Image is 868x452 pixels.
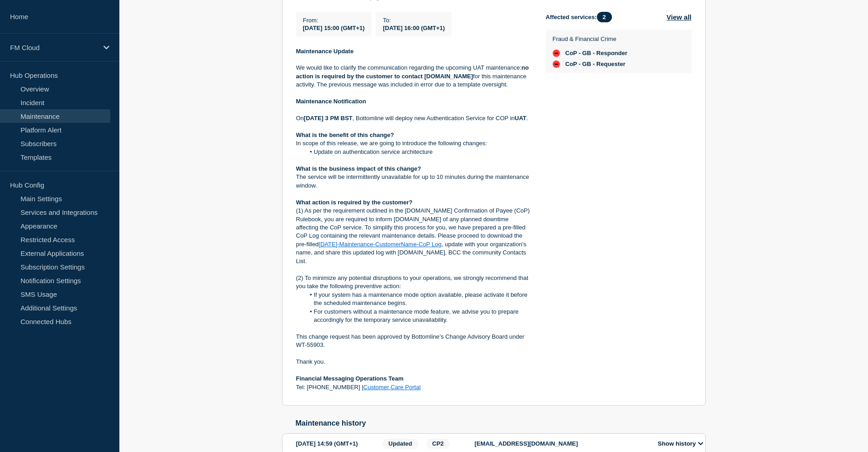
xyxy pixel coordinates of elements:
a: Customer Care Portal [363,384,421,391]
span: [DATE] 16:00 (GMT+1) [383,25,445,31]
span: CoP - GB - Requester [565,61,626,68]
span: Updated [383,438,418,449]
p: On , Bottomline will deploy new Authentication Service for COP in . [296,114,531,122]
p: (2) To minimize any potential disruptions to your operations, we strongly recommend that you take... [296,274,531,291]
span: 2 [597,12,612,22]
strong: no action is required by the customer to contact [DOMAIN_NAME] [296,64,531,79]
p: Thank you. [296,358,531,366]
p: We would like to clarify the communication regarding the upcoming UAT maintenance: for this maint... [296,64,531,89]
button: View all [667,12,692,22]
div: down [553,61,560,68]
button: Show history [655,440,706,447]
strong: Financial Messaging Operations Team [296,375,404,382]
li: For customers without a maintenance mode feature, we advise you to prepare accordingly for the te... [305,308,531,325]
p: From : [303,17,365,24]
p: This change request has been approved by Bottomline’s Change Advisory Board under WT-55903. [296,333,531,350]
span: CP2 [426,438,450,449]
strong: What is the benefit of this change? [296,132,394,138]
span: CoP - GB - Responder [565,50,627,57]
p: To : [383,17,445,24]
strong: What is the business impact of this change? [296,165,421,172]
strong: UAT [515,115,527,122]
p: FM Cloud [10,44,98,51]
p: In scope of this release, we are going to introduce the following changes: [296,139,531,147]
p: Tel: [PHONE_NUMBER] | [296,383,531,391]
strong: Maintenance Update [296,48,354,55]
strong: [DATE] 3 PM BST [304,115,353,122]
p: Fraud & Financial Crime [553,36,627,42]
span: Affected services: [546,12,616,22]
p: (1) As per the requirement outlined in the [DOMAIN_NAME] Confirmation of Payee (CoP) Rulebook, yo... [296,207,531,265]
p: The service will be intermittently unavailable for up to 10 minutes during the maintenance window. [296,173,531,190]
strong: Maintenance Notification [296,98,366,105]
div: down [553,50,560,57]
strong: What action is required by the customer? [296,199,413,206]
div: [DATE] 14:59 (GMT+1) [296,438,380,449]
li: Update on authentication service architecture [305,148,531,156]
span: [DATE] 15:00 (GMT+1) [303,25,365,31]
li: If your system has a maintenance mode option available, please activate it before the scheduled m... [305,291,531,308]
h2: Maintenance history [296,419,706,427]
a: [DATE]-Maintenance-CustomerName-CoP Log [318,241,442,248]
p: [EMAIL_ADDRESS][DOMAIN_NAME] [475,440,648,447]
